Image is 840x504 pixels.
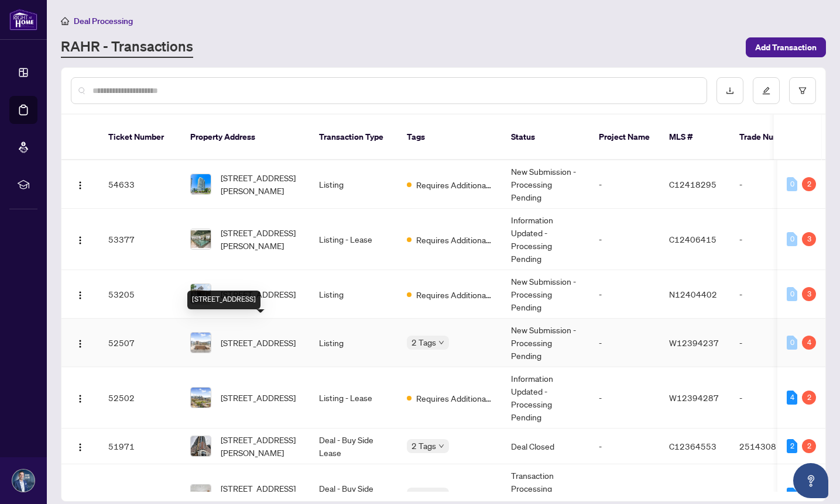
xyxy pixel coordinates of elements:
[502,429,589,464] td: Deal Closed
[412,439,436,453] span: 2 Tags
[502,209,589,270] td: Information Updated - Processing Pending
[669,289,717,299] span: N12404402
[71,230,90,248] button: Logo
[221,226,300,252] span: [STREET_ADDRESS][PERSON_NAME]
[191,388,211,408] img: thumbnail-img
[221,171,300,197] span: [STREET_ADDRESS][PERSON_NAME]
[669,337,719,348] span: W12394237
[730,270,812,319] td: -
[191,333,211,353] img: thumbnail-img
[589,319,660,367] td: -
[9,9,37,30] img: logo
[221,391,296,404] span: [STREET_ADDRESS]
[99,319,181,367] td: 52507
[310,270,397,319] td: Listing
[191,436,211,456] img: thumbnail-img
[99,209,181,270] td: 53377
[191,174,211,194] img: thumbnail-img
[716,77,743,104] button: download
[753,77,780,104] button: edit
[76,291,85,300] img: Logo
[660,115,730,160] th: MLS #
[397,115,502,160] th: Tags
[589,429,660,464] td: -
[99,115,181,160] th: Ticket Number
[669,441,716,451] span: C12364553
[12,470,35,492] img: Profile Icon
[787,488,797,502] div: 2
[762,87,770,95] span: edit
[793,463,828,498] button: Open asap
[310,115,397,160] th: Transaction Type
[730,209,812,270] td: -
[99,429,181,464] td: 51971
[669,234,716,244] span: C12406415
[789,77,816,104] button: filter
[76,443,85,452] img: Logo
[61,37,193,58] a: RAHR - Transactions
[726,87,734,95] span: download
[310,367,397,429] td: Listing - Lease
[221,288,296,301] span: [STREET_ADDRESS]
[730,429,812,464] td: 2514308
[589,160,660,209] td: -
[802,232,816,246] div: 3
[502,160,589,209] td: New Submission - Processing Pending
[221,433,300,459] span: [STREET_ADDRESS][PERSON_NAME]
[310,319,397,367] td: Listing
[191,284,211,304] img: thumbnail-img
[438,443,444,449] span: down
[589,115,660,160] th: Project Name
[181,115,310,160] th: Property Address
[730,160,812,209] td: -
[74,16,133,26] span: Deal Processing
[755,38,817,57] span: Add Transaction
[99,160,181,209] td: 54633
[787,391,797,405] div: 4
[310,209,397,270] td: Listing - Lease
[502,319,589,367] td: New Submission - Processing Pending
[310,160,397,209] td: Listing
[802,287,816,301] div: 3
[71,437,90,455] button: Logo
[502,270,589,319] td: New Submission - Processing Pending
[99,270,181,319] td: 53205
[802,391,816,405] div: 2
[191,229,211,249] img: thumbnail-img
[502,115,589,160] th: Status
[412,336,436,349] span: 2 Tags
[730,115,812,160] th: Trade Number
[787,439,797,453] div: 2
[669,489,716,500] span: C12328398
[76,236,85,245] img: Logo
[669,392,719,403] span: W12394287
[787,287,797,301] div: 0
[802,177,816,191] div: 2
[99,367,181,429] td: 52502
[416,233,492,246] span: Requires Additional Docs
[76,491,85,500] img: Logo
[730,367,812,429] td: -
[802,336,816,350] div: 4
[71,388,90,407] button: Logo
[76,339,85,348] img: Logo
[76,181,85,190] img: Logo
[589,270,660,319] td: -
[730,319,812,367] td: -
[416,392,492,405] span: Requires Additional Docs
[589,209,660,270] td: -
[412,488,436,501] span: 3 Tags
[802,439,816,453] div: 2
[438,340,444,346] span: down
[669,179,716,189] span: C12418295
[502,367,589,429] td: Information Updated - Processing Pending
[76,394,85,403] img: Logo
[416,178,492,191] span: Requires Additional Docs
[71,285,90,303] button: Logo
[746,37,826,57] button: Add Transaction
[187,291,260,309] div: [STREET_ADDRESS]
[416,288,492,301] span: Requires Additional Docs
[787,336,797,350] div: 0
[71,175,90,194] button: Logo
[310,429,397,464] td: Deal - Buy Side Lease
